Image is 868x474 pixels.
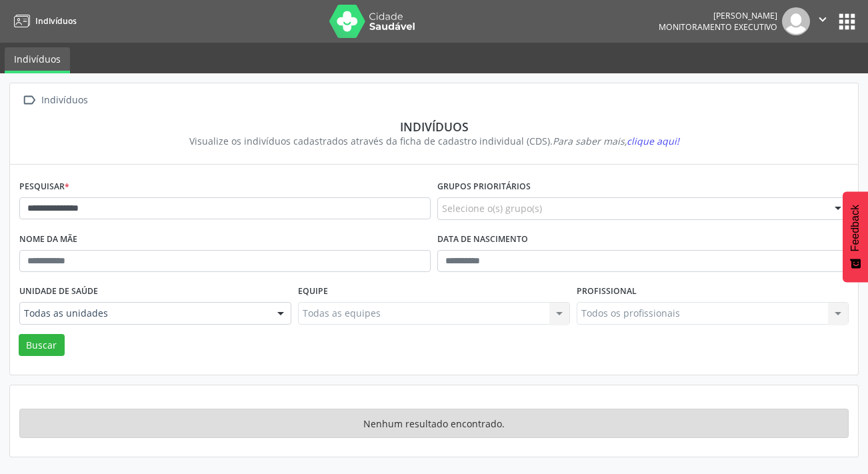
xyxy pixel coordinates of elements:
[19,229,77,250] label: Nome da mãe
[810,7,835,35] button: 
[35,15,77,27] span: Indivíduos
[553,135,679,147] i: Para saber mais,
[5,47,70,73] a: Indivíduos
[19,177,69,197] label: Pesquisar
[835,10,859,33] button: apps
[659,21,777,33] span: Monitoramento Executivo
[29,119,839,134] div: Indivíduos
[627,135,679,147] span: clique aqui!
[782,7,810,35] img: img
[24,307,264,320] span: Todas as unidades
[9,10,77,32] a: Indivíduos
[577,281,637,302] label: Profissional
[19,91,90,110] a:  Indivíduos
[29,134,839,148] div: Visualize os indivíduos cadastrados através da ficha de cadastro individual (CDS).
[19,334,65,357] button: Buscar
[437,177,531,197] label: Grupos prioritários
[442,201,542,215] span: Selecione o(s) grupo(s)
[843,191,868,282] button: Feedback - Mostrar pesquisa
[437,229,528,250] label: Data de nascimento
[19,91,39,110] i: 
[849,205,861,251] span: Feedback
[659,10,777,21] div: [PERSON_NAME]
[19,409,849,438] div: Nenhum resultado encontrado.
[19,281,98,302] label: Unidade de saúde
[298,281,328,302] label: Equipe
[815,12,830,27] i: 
[39,91,90,110] div: Indivíduos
